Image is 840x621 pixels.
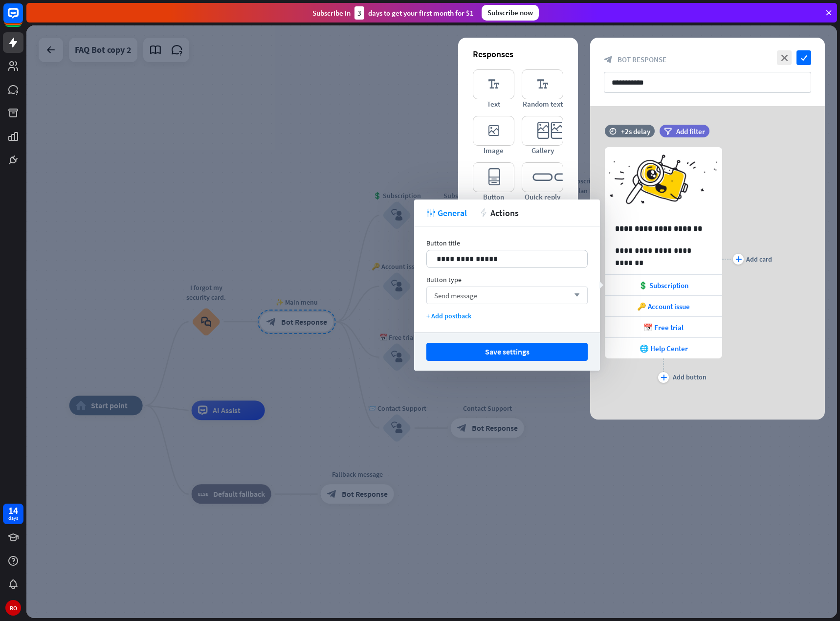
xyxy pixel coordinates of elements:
span: Add filter [676,127,705,136]
div: Subscribe in days to get your first month for $1 [312,6,474,20]
font: block_bot_response [604,55,613,64]
font: 💲 Subscription [639,281,688,290]
div: Subscribe now [482,5,539,21]
button: Save settings [426,343,588,361]
div: +2s delay [621,127,650,136]
font: filter [664,128,672,135]
div: 14 [8,506,18,515]
font: check [801,55,807,61]
i: action [479,208,488,217]
span: Send message [434,291,477,300]
div: + Add postback [426,311,588,320]
i: arrow_down [569,292,580,298]
div: Button title [426,239,588,247]
span: 🌐 Help Center [640,344,688,353]
font: 🔑 Account issue [637,302,690,311]
div: RO [5,600,21,616]
div: Button type [426,275,588,284]
a: 14 days [3,504,23,524]
div: Add button [673,373,707,381]
font: 📅 Free trial [643,323,684,332]
font: plus [735,256,742,262]
font: plus [661,375,667,380]
span: Actions [490,207,519,219]
i: time [609,128,617,134]
i: tweak [426,208,435,217]
img: preview [605,147,722,218]
div: Add card [746,255,772,264]
font: close [781,55,788,61]
button: Open LiveChat chat widget [8,4,37,33]
span: General [438,207,467,219]
div: 3 [354,6,364,20]
div: days [8,515,18,522]
font: Bot Response [618,55,666,64]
